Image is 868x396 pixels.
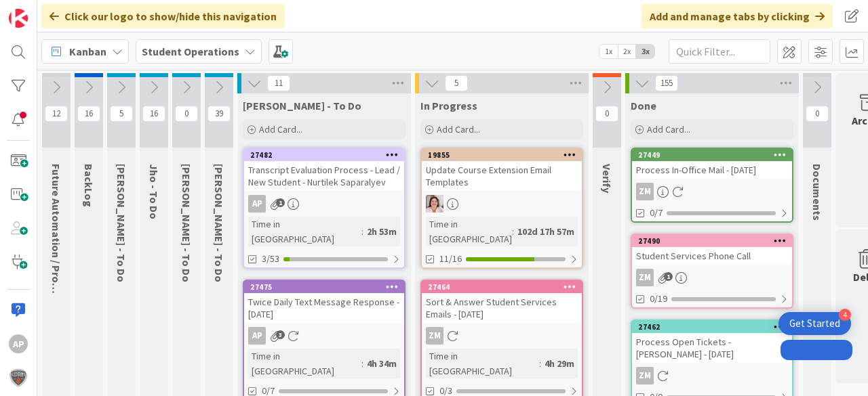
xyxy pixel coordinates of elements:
div: 2h 53m [363,224,400,239]
img: Visit kanbanzone.com [9,9,28,28]
div: 4 [839,309,851,321]
div: 27475Twice Daily Text Message Response - [DATE] [244,281,404,323]
div: 27462 [632,321,792,333]
span: 1 [664,272,673,281]
div: 19855 [428,150,582,160]
span: 3 [276,330,285,339]
span: 3x [636,45,654,58]
div: 27490Student Services Phone Call [632,235,792,265]
div: AP [248,195,266,213]
span: Jho - To Do [147,164,161,219]
div: Click our logo to show/hide this navigation [41,4,285,28]
span: : [512,224,514,239]
span: : [361,356,363,371]
div: 27490 [638,236,792,246]
a: 27490Student Services Phone CallZM0/19 [631,234,793,309]
span: Eric - To Do [212,164,226,282]
span: Zaida - To Do [180,164,193,282]
a: 27449Process In-Office Mail - [DATE]ZM0/7 [631,148,793,223]
div: Time in [GEOGRAPHIC_DATA] [426,217,512,246]
span: 2x [618,45,636,58]
div: 19855Update Course Extension Email Templates [422,149,582,191]
img: EW [426,195,443,213]
div: Add and manage tabs by clicking [642,4,833,28]
span: 12 [45,106,68,122]
span: 5 [445,75,468,91]
div: Process In-Office Mail - [DATE] [632,161,792,179]
div: 27482 [250,150,404,160]
span: 1 [276,198,285,207]
span: : [361,224,363,239]
div: AP [244,327,404,345]
div: 27464Sort & Answer Student Services Emails - [DATE] [422,281,582,323]
span: 3/53 [262,252,279,266]
span: 16 [142,106,165,122]
div: 4h 34m [363,356,400,371]
div: 27490 [632,235,792,247]
span: Add Card... [259,123,302,135]
div: 27449 [638,150,792,160]
div: ZM [632,269,792,286]
span: 5 [110,106,133,122]
span: Add Card... [647,123,690,135]
div: ZM [632,183,792,200]
div: 27475 [250,282,404,292]
div: 27464 [428,282,582,292]
span: 39 [208,106,231,122]
div: ZM [632,367,792,384]
div: ZM [636,269,654,286]
div: 27462 [638,322,792,332]
div: ZM [636,183,654,200]
div: Time in [GEOGRAPHIC_DATA] [426,349,539,378]
div: 27462Process Open Tickets - [PERSON_NAME] - [DATE] [632,321,792,363]
div: 27464 [422,281,582,293]
span: BackLog [82,164,96,207]
span: 11/16 [439,252,462,266]
span: Add Card... [437,123,480,135]
div: 19855 [422,149,582,161]
span: 0 [806,106,829,122]
div: Twice Daily Text Message Response - [DATE] [244,293,404,323]
div: ZM [426,327,443,345]
div: Sort & Answer Student Services Emails - [DATE] [422,293,582,323]
div: 4h 29m [541,356,578,371]
div: Get Started [789,317,840,330]
div: Time in [GEOGRAPHIC_DATA] [248,217,361,246]
span: Amanda - To Do [243,99,361,112]
span: 155 [655,75,678,91]
span: 1x [599,45,618,58]
div: EW [422,195,582,213]
input: Quick Filter... [669,39,770,64]
span: 0/7 [650,206,663,220]
div: Update Course Extension Email Templates [422,161,582,191]
span: : [539,356,541,371]
div: 27475 [244,281,404,293]
div: 27482 [244,149,404,161]
div: AP [244,195,404,213]
span: Done [631,99,656,112]
a: 19855Update Course Extension Email TemplatesEWTime in [GEOGRAPHIC_DATA]:102d 17h 57m11/16 [420,148,583,269]
span: Verify [600,164,614,193]
span: Future Automation / Process Building [50,164,63,348]
span: Documents [810,164,824,221]
div: Student Services Phone Call [632,247,792,265]
div: 102d 17h 57m [514,224,578,239]
div: ZM [636,367,654,384]
div: AP [9,334,28,353]
span: 0/19 [650,292,667,306]
div: Open Get Started checklist, remaining modules: 4 [778,312,851,335]
span: Emilie - To Do [115,164,128,282]
span: Kanban [69,43,106,60]
span: 0 [595,106,618,122]
div: 27449Process In-Office Mail - [DATE] [632,149,792,179]
div: AP [248,327,266,345]
div: Process Open Tickets - [PERSON_NAME] - [DATE] [632,333,792,363]
div: Transcript Evaluation Process - Lead / New Student - Nurtilek Saparalyev [244,161,404,191]
div: ZM [422,327,582,345]
b: Student Operations [142,45,239,58]
div: Time in [GEOGRAPHIC_DATA] [248,349,361,378]
span: 11 [267,75,290,91]
span: 16 [77,106,100,122]
a: 27482Transcript Evaluation Process - Lead / New Student - Nurtilek SaparalyevAPTime in [GEOGRAPHI... [243,148,406,269]
div: 27449 [632,149,792,161]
